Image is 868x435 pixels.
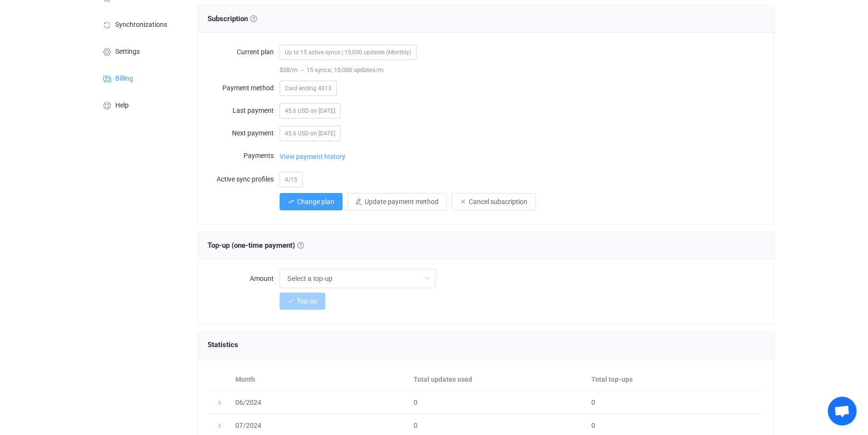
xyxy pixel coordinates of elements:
label: Payments [208,146,280,165]
span: Settings [115,48,140,56]
div: 0 [587,397,764,408]
label: Payment method [208,78,280,97]
a: Synchronizations [92,11,188,37]
button: Top up [280,292,325,310]
span: Up to 15 active syncs | 15,000 updates (Monthly) [280,45,416,60]
label: Current plan [208,42,280,61]
div: Total top-ups [587,374,764,385]
div: Open chat [828,397,856,425]
label: Amount [208,269,280,288]
button: Cancel subscription [452,193,536,210]
a: Settings [92,37,188,64]
span: Billing [115,75,133,83]
button: Change plan [280,193,342,210]
div: 07/2024 [231,420,409,431]
label: Last payment [208,101,280,120]
a: Billing [92,64,188,91]
div: 0 [587,420,764,431]
span: $38/m → 15 syncs; 15,000 updates/m [280,66,383,73]
span: Synchronizations [115,21,167,29]
a: Help [92,91,188,118]
span: View payment history [280,147,345,166]
div: 06/2024 [231,397,409,408]
span: Help [115,102,129,109]
label: Next payment [208,123,280,143]
span: Card ending 4013 [280,81,337,96]
span: Statistics [208,340,238,349]
div: Total updates used [409,374,587,385]
span: Change plan [297,198,334,205]
span: Top up [297,297,317,305]
div: 0 [409,397,587,408]
div: Month [231,374,409,385]
div: 0 [409,420,587,431]
span: Update payment method [365,198,439,205]
span: 45.6 USD on [DATE] [280,103,341,119]
span: Cancel subscription [469,198,527,205]
label: Active sync profiles [208,169,280,189]
span: 45.6 USD on [DATE] [280,126,341,141]
input: Select a top-up [280,269,436,288]
span: 4/15 [280,172,303,187]
button: Update payment method [347,193,447,210]
span: Subscription [208,14,257,23]
span: Top-up (one-time payment) [208,241,304,250]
